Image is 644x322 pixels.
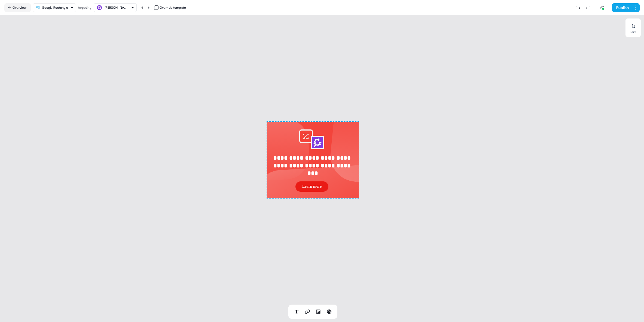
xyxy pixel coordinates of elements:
button: Learn more [295,181,328,192]
button: Publish [612,3,632,12]
div: Google Rectangle [42,5,68,10]
button: Edits [625,22,641,34]
button: Overview [4,3,31,12]
div: targeting [78,5,91,10]
img: Image [215,119,323,181]
div: Override template [160,5,186,10]
div: [PERSON_NAME] [105,5,127,10]
button: [PERSON_NAME] [94,3,137,12]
